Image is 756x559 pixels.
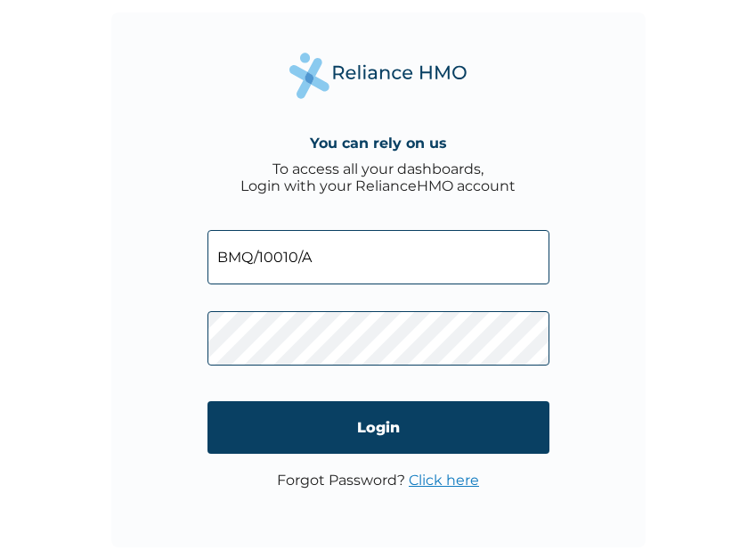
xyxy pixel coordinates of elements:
[277,472,479,489] p: Forgot Password?
[207,230,549,284] input: Email address or HMO ID
[289,53,467,98] img: Reliance Health's Logo
[240,160,516,194] div: To access all your dashboards, Login with your RelianceHMO account
[310,135,447,152] h4: You can rely on us
[207,401,549,454] input: Login
[409,472,479,489] a: Click here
